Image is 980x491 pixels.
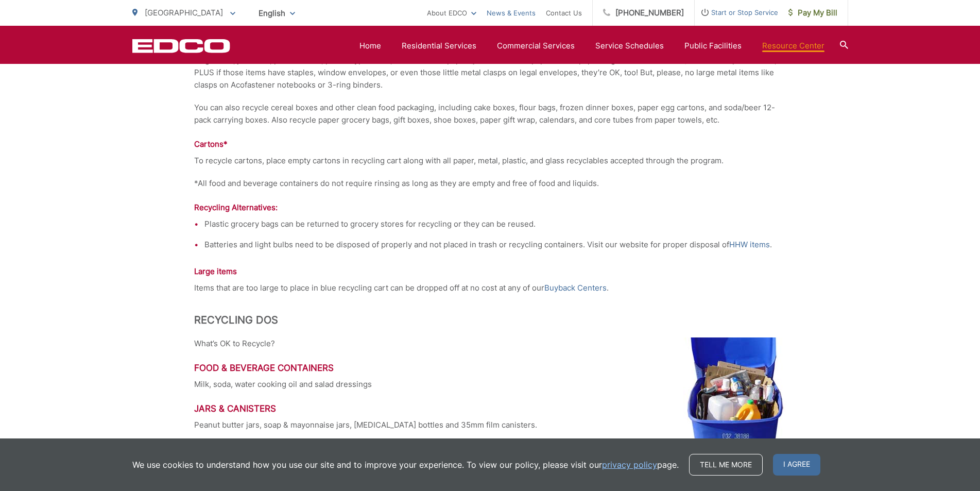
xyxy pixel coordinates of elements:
a: Buyback Centers [544,282,607,294]
a: Contact Us [546,7,582,19]
a: About EDCO [427,7,476,19]
p: Items that are too large to place in blue recycling cart can be dropped off at no cost at any of ... [194,282,786,294]
p: *All food and beverage containers do not require rinsing as long as they are empty and free of fo... [194,177,786,190]
a: Tell me more [689,454,763,476]
a: EDCD logo. Return to the homepage. [132,39,230,53]
h4: Large items [194,266,786,277]
a: Service Schedules [595,40,664,52]
h3: Jars & Canisters [194,403,786,414]
h4: Cartons* [194,139,786,149]
p: You can also recycle cereal boxes and other clean food packaging, including cake boxes, flour bag... [194,101,786,126]
p: Milk, soda, water cooking oil and salad dressings [194,378,786,391]
a: privacy policy [602,459,657,471]
p: What’s OK to Recycle? [194,337,786,350]
a: Commercial Services [497,40,575,52]
p: We use cookies to understand how you use our site and to improve your experience. To view our pol... [132,459,679,471]
p: Recycle virtually all clean and dry paper including: writing paper (all colors), computer paper, ... [194,42,786,91]
img: Open recycling bin [683,337,786,477]
h4: Recycling Alternatives: [194,202,786,213]
a: Residential Services [402,40,476,52]
span: [GEOGRAPHIC_DATA] [145,8,223,18]
a: News & Events [487,7,536,19]
a: Home [359,40,381,52]
h3: Food & Beverage Containers [194,363,786,373]
p: To recycle cartons, place empty cartons in recycling cart along with all paper, metal, plastic, a... [194,155,786,167]
a: Resource Center [762,40,824,52]
li: Plastic grocery bags can be returned to grocery stores for recycling or they can be reused. [204,218,786,230]
a: Public Facilities [684,40,742,52]
a: HHW items [729,239,770,251]
li: Batteries and light bulbs need to be disposed of properly and not placed in trash or recycling co... [204,239,786,251]
p: Peanut butter jars, soap & mayonnaise jars, [MEDICAL_DATA] bottles and 35mm film canisters. [194,419,786,431]
span: Pay My Bill [788,7,837,19]
span: I agree [773,454,820,476]
h2: Recycling Dos [194,314,786,326]
span: English [251,4,303,22]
